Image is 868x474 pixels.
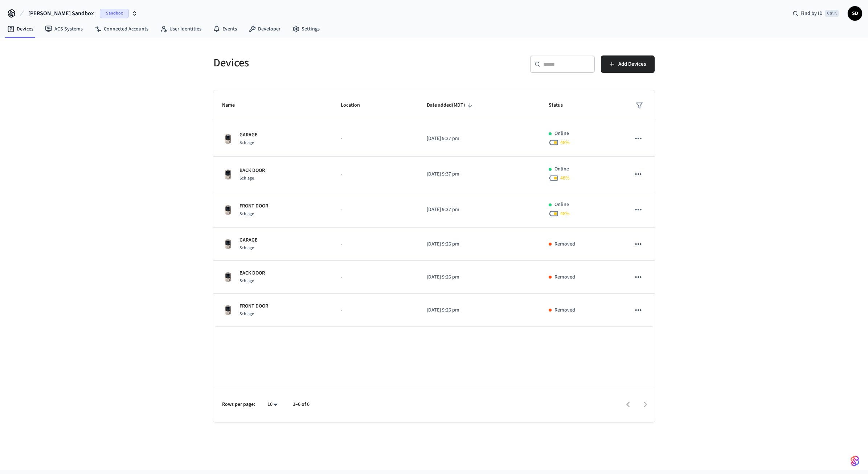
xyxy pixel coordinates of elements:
[554,201,569,209] p: Online
[243,22,286,36] a: Developer
[427,306,531,314] p: [DATE] 9:26 pm
[427,135,531,143] p: [DATE] 9:37 pm
[222,100,244,111] span: Name
[601,55,655,73] button: Add Devices
[213,55,430,70] h5: Devices
[851,455,859,467] img: SeamLogoGradient.69752ec5.svg
[554,130,569,137] p: Online
[222,169,234,180] img: Schlage Sense Smart Deadbolt with Camelot Trim, Front
[222,204,234,216] img: Schlage Sense Smart Deadbolt with Camelot Trim, Front
[427,273,531,281] p: [DATE] 9:26 pm
[239,131,258,139] p: GARAGE
[341,306,409,314] p: -
[213,90,655,327] table: sticky table
[286,22,325,36] a: Settings
[341,240,409,248] p: -
[549,100,572,111] span: Status
[222,271,234,283] img: Schlage Sense Smart Deadbolt with Camelot Trim, Front
[39,22,89,36] a: ACS Systems
[560,210,570,217] span: 48 %
[239,167,265,174] p: BACK DOOR
[427,240,531,248] p: [DATE] 9:26 pm
[560,139,570,146] span: 48 %
[239,245,254,251] span: Schlage
[848,6,862,21] button: SD
[825,10,839,17] span: Ctrl K
[341,273,409,281] p: -
[801,10,823,17] span: Find by ID
[554,240,575,248] p: Removed
[239,302,268,310] p: FRONT DOOR
[154,22,207,36] a: User Identities
[787,7,845,20] div: Find by IDCtrl K
[222,401,255,408] p: Rows per page:
[341,100,369,111] span: Location
[89,22,154,36] a: Connected Accounts
[28,9,94,18] span: [PERSON_NAME] Sandbox
[618,59,646,69] span: Add Devices
[293,401,310,408] p: 1–6 of 6
[222,133,234,145] img: Schlage Sense Smart Deadbolt with Camelot Trim, Front
[560,174,570,182] span: 48 %
[427,206,531,214] p: [DATE] 9:37 pm
[239,278,254,284] span: Schlage
[239,236,258,244] p: GARAGE
[848,7,861,20] span: SD
[100,9,129,18] span: Sandbox
[341,170,409,178] p: -
[554,273,575,281] p: Removed
[239,269,265,277] p: BACK DOOR
[239,140,254,146] span: Schlage
[264,399,281,410] div: 10
[427,100,475,111] span: Date added(MDT)
[222,238,234,250] img: Schlage Sense Smart Deadbolt with Camelot Trim, Front
[427,170,531,178] p: [DATE] 9:37 pm
[341,135,409,143] p: -
[222,304,234,316] img: Schlage Sense Smart Deadbolt with Camelot Trim, Front
[239,311,254,317] span: Schlage
[1,22,39,36] a: Devices
[207,22,243,36] a: Events
[554,165,569,173] p: Online
[554,306,575,314] p: Removed
[239,175,254,181] span: Schlage
[239,202,268,210] p: FRONT DOOR
[341,206,409,214] p: -
[239,211,254,217] span: Schlage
